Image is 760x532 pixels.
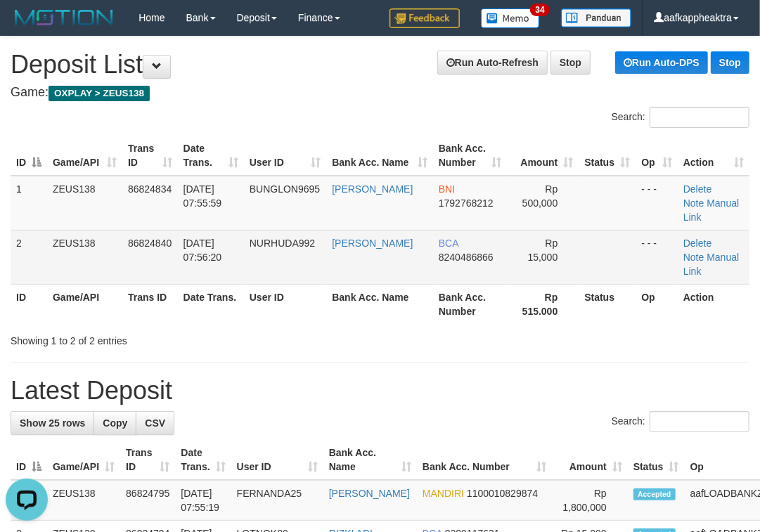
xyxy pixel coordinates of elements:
a: Delete [683,183,711,195]
span: Copy 8240486866 to clipboard [439,252,494,263]
input: Search: [650,107,749,128]
a: Note [683,252,704,263]
button: Open LiveChat chat widget [6,6,48,48]
a: [PERSON_NAME] [332,183,413,195]
td: - - - [636,230,678,284]
a: Stop [550,51,591,74]
h1: Latest Deposit [11,377,749,405]
th: Amount: activate to sort column ascending [507,136,579,176]
img: panduan.png [561,8,631,27]
img: Feedback.jpg [389,8,460,28]
th: Date Trans.: activate to sort column ascending [178,136,244,176]
a: Run Auto-DPS [615,51,708,74]
td: - - - [636,176,678,231]
th: Status: activate to sort column ascending [628,440,685,480]
th: Action [678,284,749,324]
td: FERNANDA25 [231,480,323,521]
span: Accepted [633,488,676,500]
span: MANDIRI [423,488,464,499]
th: Action: activate to sort column ascending [678,136,749,176]
td: [DATE] 07:55:19 [175,480,231,521]
a: [PERSON_NAME] [329,488,410,499]
a: Stop [711,51,749,74]
td: ZEUS138 [47,480,120,521]
a: [PERSON_NAME] [332,238,413,249]
th: Game/API: activate to sort column ascending [47,440,120,480]
input: Search: [650,411,749,432]
th: User ID [244,284,327,324]
th: Op: activate to sort column ascending [636,136,678,176]
span: BNI [439,183,455,195]
td: ZEUS138 [47,230,122,284]
span: BUNGLON9695 [250,183,320,195]
td: Rp 1,800,000 [552,480,628,521]
th: Bank Acc. Number [433,284,507,324]
th: User ID: activate to sort column ascending [231,440,323,480]
span: Rp 500,000 [522,183,558,209]
th: Status: activate to sort column ascending [579,136,636,176]
th: Bank Acc. Name [326,284,433,324]
th: Trans ID: activate to sort column ascending [122,136,178,176]
td: ZEUS138 [47,176,122,231]
span: Show 25 rows [20,417,85,429]
th: Bank Acc. Number: activate to sort column ascending [433,136,507,176]
label: Search: [612,107,749,128]
th: Trans ID: activate to sort column ascending [120,440,175,480]
a: Manual Link [683,252,739,277]
th: ID: activate to sort column descending [11,136,47,176]
th: Amount: activate to sort column ascending [552,440,628,480]
span: Copy [103,417,127,429]
a: CSV [136,411,174,435]
img: Button%20Memo.svg [481,8,540,28]
td: 86824795 [120,480,175,521]
a: Delete [683,238,711,249]
a: Copy [94,411,136,435]
span: NURHUDA992 [250,238,315,249]
a: Manual Link [683,197,739,223]
a: Note [683,197,704,209]
span: [DATE] 07:55:59 [183,183,222,209]
th: Game/API: activate to sort column ascending [47,136,122,176]
span: [DATE] 07:56:20 [183,238,222,263]
label: Search: [612,411,749,432]
div: Showing 1 to 2 of 2 entries [11,328,306,348]
span: CSV [145,417,165,429]
th: Date Trans.: activate to sort column ascending [175,440,231,480]
th: ID: activate to sort column descending [11,440,47,480]
td: 2 [11,230,47,284]
span: OXPLAY > ZEUS138 [49,86,150,101]
th: User ID: activate to sort column ascending [244,136,327,176]
span: Copy 1100010829874 to clipboard [467,488,538,499]
th: Rp 515.000 [507,284,579,324]
span: 86824840 [128,238,172,249]
td: 1 [11,176,47,231]
a: Show 25 rows [11,411,94,435]
span: Rp 15,000 [528,238,558,263]
h1: Deposit List [11,51,749,79]
th: Op [636,284,678,324]
th: ID [11,284,47,324]
th: Status [579,284,636,324]
a: Run Auto-Refresh [437,51,548,74]
span: BCA [439,238,458,249]
th: Date Trans. [178,284,244,324]
span: 86824834 [128,183,172,195]
th: Trans ID [122,284,178,324]
th: Bank Acc. Number: activate to sort column ascending [417,440,552,480]
img: MOTION_logo.png [11,7,117,28]
th: Bank Acc. Name: activate to sort column ascending [323,440,417,480]
th: Game/API [47,284,122,324]
h4: Game: [11,86,749,100]
span: Copy 1792768212 to clipboard [439,197,494,209]
th: Bank Acc. Name: activate to sort column ascending [326,136,433,176]
span: 34 [530,4,549,16]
